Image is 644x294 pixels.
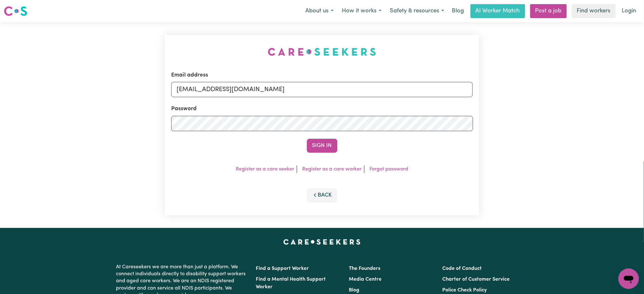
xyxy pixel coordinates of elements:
a: The Founders [349,266,381,271]
a: Charter of Customer Service [442,277,510,282]
a: Blog [349,288,360,293]
a: Police Check Policy [442,288,487,293]
img: Careseekers logo [4,5,27,17]
button: Sign In [307,139,337,153]
a: Register as a care seeker [236,167,294,172]
a: Careseekers logo [4,4,27,18]
a: AI Worker Match [471,4,525,18]
button: How it works [338,4,386,18]
a: Media Centre [349,277,382,282]
a: Register as a care worker [302,167,362,172]
a: Post a job [530,4,567,18]
label: Email address [171,71,208,79]
input: Email address [171,82,473,97]
a: Forgot password [369,167,408,172]
a: Find workers [572,4,616,18]
a: Blog [448,4,468,18]
button: About us [301,4,338,18]
a: Find a Mental Health Support Worker [256,277,326,290]
a: Careseekers home page [283,239,361,244]
button: Safety & resources [386,4,448,18]
iframe: Button to launch messaging window [619,269,639,289]
a: Find a Support Worker [256,266,309,271]
a: Login [618,4,640,18]
a: Code of Conduct [442,266,482,271]
button: Back [307,188,337,202]
label: Password [171,105,197,113]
